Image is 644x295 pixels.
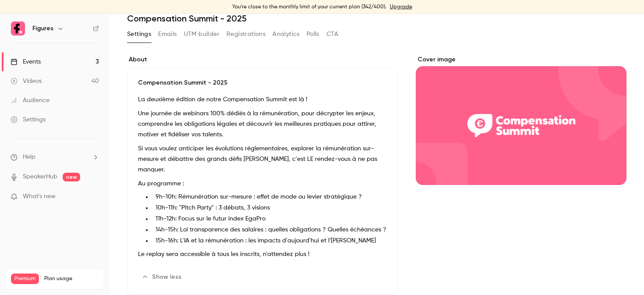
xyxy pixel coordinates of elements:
a: SpeakerHub [23,172,57,181]
span: Help [23,153,35,162]
li: 10h-11h: "Pitch Party" : 3 débats, 3 visions [152,203,387,213]
button: UTM builder [184,27,219,41]
button: Show less [138,270,187,284]
img: Figures [11,21,25,36]
div: Events [11,57,41,66]
p: Une journée de webinars 100% dédiés à la rémunération, pour décrypter les enjeux, comprendre les ... [138,108,387,140]
p: Compensation Summit - 2025 [138,78,387,87]
li: 15h-16h: L'IA et la rémunération : les impacts d'aujourd'hui et l'[PERSON_NAME] [152,236,387,245]
a: Upgrade [390,4,412,11]
button: Polls [307,27,319,41]
span: What's new [23,192,56,201]
li: 9h-10h: Rémunération sur-mesure : effet de mode ou levier stratégique ? [152,192,387,202]
p: Le replay sera accessible à tous les inscrits, n'attendez plus ! [138,249,387,259]
p: Au programme : [138,178,387,189]
button: Settings [127,27,151,41]
label: About [127,55,398,64]
li: 14h-15h: Loi transparence des salaires : quelles obligations ? Quelles échéances ? [152,225,387,235]
button: CTA [326,27,338,41]
iframe: Noticeable Trigger [88,193,99,201]
div: Audience [11,96,50,105]
div: Videos [11,77,42,85]
button: Analytics [272,27,300,41]
h1: Compensation Summit - 2025 [127,13,626,24]
button: Registrations [226,27,265,41]
span: Plan usage [44,275,99,282]
section: Cover image [416,55,626,185]
li: help-dropdown-opener [11,153,99,162]
div: Settings [11,115,46,124]
p: Si vous voulez anticiper les évolutions réglementaires, explorer la rémunération sur-mesure et dé... [138,143,387,175]
h6: Figures [32,24,53,33]
p: La deuxième édition de notre Compensation Summit est là ! [138,94,387,105]
button: Emails [158,27,177,41]
li: 11h-12h: Focus sur le futur index EgaPro [152,214,387,224]
label: Cover image [416,55,626,64]
span: new [63,173,80,181]
span: Premium [11,274,39,284]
